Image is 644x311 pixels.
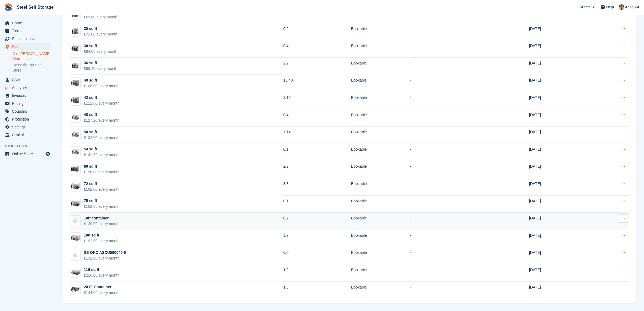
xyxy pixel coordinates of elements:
[410,161,485,178] td: -
[12,43,44,50] span: Sites
[84,221,120,227] div: £120.00 every month
[410,213,485,230] td: -
[84,77,120,83] div: 40 sq ft
[410,58,485,75] td: -
[529,109,587,127] td: [DATE]
[84,66,117,72] div: £98.40 every month
[5,143,54,149] span: Storefront
[3,92,51,99] a: menu
[45,151,51,157] a: Preview store
[70,45,80,53] img: 30-sqft-unit.jpg
[70,250,80,260] img: blank-unit-type-icon-ffbac7b88ba66c5e286b0e438baccc4b9c83835d4c34f86887a83fc20ec27e7b.svg
[283,40,351,58] td: 0/4
[3,84,51,92] a: menu
[410,230,485,247] td: -
[84,187,120,192] div: £162.00 every month
[84,273,120,278] div: £216.00 every month
[283,109,351,127] td: 0/4
[529,178,587,196] td: [DATE]
[351,195,410,213] td: Bookable
[410,75,485,92] td: -
[3,43,51,50] a: menu
[351,109,410,127] td: Bookable
[3,35,51,43] a: menu
[3,123,51,131] a: menu
[283,281,351,299] td: 1/3
[12,123,44,131] span: Settings
[351,264,410,282] td: Bookable
[84,290,120,296] div: £144.00 every month
[70,200,80,208] img: 75-sqft-unit.jpg
[351,92,410,109] td: Bookable
[619,4,624,10] img: James Steel
[12,35,44,43] span: Subscriptions
[283,144,351,161] td: 0/1
[84,169,120,175] div: £156.00 every month
[84,31,117,37] div: £72.00 every month
[410,264,485,282] td: -
[84,238,120,244] div: £192.00 every month
[3,108,51,115] a: menu
[12,19,44,27] span: Home
[84,198,120,204] div: 75 sq ft
[351,23,410,40] td: Bookable
[351,230,410,247] td: Bookable
[410,178,485,196] td: -
[15,3,56,12] a: Steel Self Storage
[283,75,351,92] td: 18/40
[70,165,80,173] img: 60-sqft-unit.jpg
[84,118,120,123] div: £127.20 every month
[3,150,51,158] a: menu
[606,4,614,10] span: Help
[84,129,120,135] div: 50 sq ft
[12,51,51,61] a: Old [PERSON_NAME] Warehouse
[84,284,120,290] div: 20 Ft Container
[410,281,485,299] td: -
[84,83,120,89] div: £108.00 every month
[12,63,51,73] a: Helensburgh Self Store
[529,75,587,92] td: [DATE]
[351,58,410,75] td: Bookable
[283,127,351,144] td: 7/14
[351,161,410,178] td: Bookable
[351,247,410,264] td: Bookable
[283,23,351,40] td: 0/2
[410,144,485,161] td: -
[351,40,410,58] td: Bookable
[3,27,51,35] a: menu
[410,247,485,264] td: -
[3,131,51,139] a: menu
[4,3,12,11] img: stora-icon-8386f47178a22dfd0bd8f6a31ec36ba5ce8667c1dd55bd0f319d3a0aa187defe.svg
[84,43,117,49] div: 30 sq ft
[84,146,120,152] div: 54 sq ft
[84,267,120,273] div: 116 sq ft
[84,112,120,118] div: 48 sq ft
[529,23,587,40] td: [DATE]
[351,144,410,161] td: Bookable
[283,178,351,196] td: 3/3
[410,195,485,213] td: -
[84,215,120,221] div: 10ft container
[84,204,120,209] div: £162.00 every month
[70,131,80,138] img: 50-sqft-unit.jpg
[283,58,351,75] td: 2/2
[12,76,44,84] span: CRM
[84,232,120,238] div: 100 sq ft
[70,286,80,294] img: 20.jpg
[529,144,587,161] td: [DATE]
[283,161,351,178] td: 2/2
[70,216,80,226] img: blank-unit-type-icon-ffbac7b88ba66c5e286b0e438baccc4b9c83835d4c34f86887a83fc20ec27e7b.svg
[529,195,587,213] td: [DATE]
[12,150,44,158] span: Online Store
[70,268,80,276] img: 125-sqft-unit.jpg
[70,79,80,87] img: 40-sqft-unit.jpg
[529,40,587,58] td: [DATE]
[283,247,351,264] td: 0/0
[84,135,120,141] div: £132.00 every month
[410,109,485,127] td: -
[351,75,410,92] td: Bookable
[70,114,80,121] img: 50-sqft-unit.jpg
[12,84,44,92] span: Analytics
[12,115,44,123] span: Protection
[70,62,80,70] img: 35-sqft-unit.jpg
